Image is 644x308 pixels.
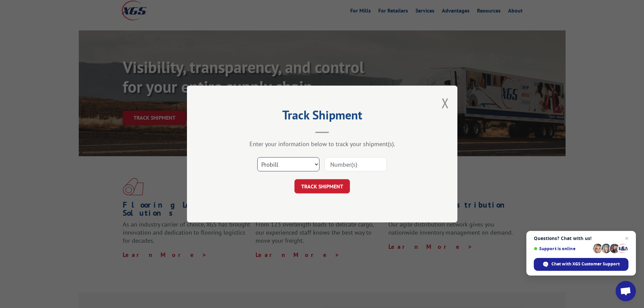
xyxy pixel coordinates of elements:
[534,246,591,251] span: Support is online
[221,110,424,123] h2: Track Shipment
[616,281,636,301] div: Open chat
[221,140,424,148] div: Enter your information below to track your shipment(s).
[325,157,387,171] input: Number(s)
[623,234,631,242] span: Close chat
[534,236,628,241] span: Questions? Chat with us!
[442,94,449,112] button: Close modal
[294,179,350,193] button: TRACK SHIPMENT
[534,258,628,271] div: Chat with XGS Customer Support
[551,261,620,267] span: Chat with XGS Customer Support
